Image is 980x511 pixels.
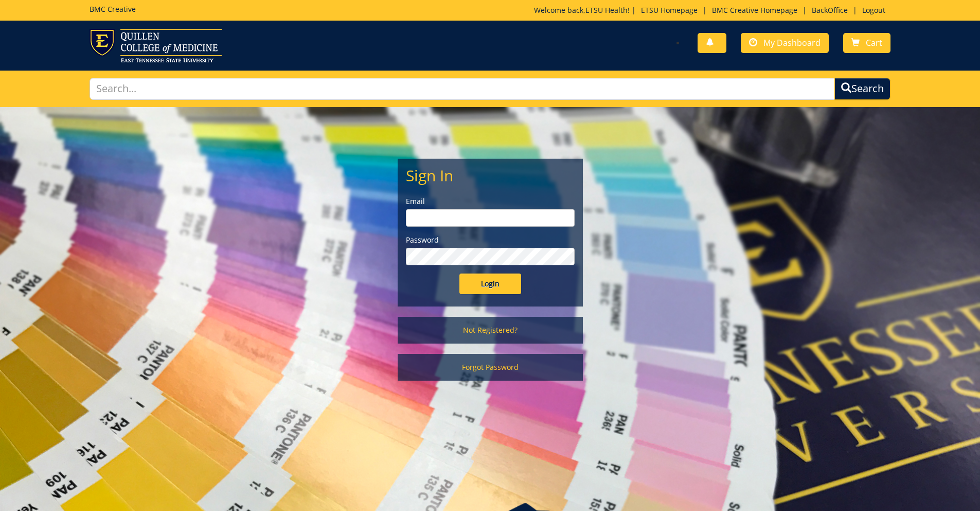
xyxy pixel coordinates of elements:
[406,167,575,184] h2: Sign In
[707,5,803,15] a: BMC Creative Homepage
[398,354,583,381] a: Forgot Password
[534,5,890,15] p: Welcome back, ! | | | |
[741,33,829,53] a: My Dashboard
[585,5,628,15] a: ETSU Health
[90,78,835,100] input: Search...
[90,29,222,62] img: ETSU logo
[406,196,575,207] label: Email
[90,5,136,13] h5: BMC Creative
[807,5,853,15] a: BackOffice
[406,235,575,245] label: Password
[398,317,583,344] a: Not Registered?
[866,37,882,48] span: Cart
[843,33,890,53] a: Cart
[834,78,890,100] button: Search
[459,274,521,294] input: Login
[636,5,703,15] a: ETSU Homepage
[763,37,821,48] span: My Dashboard
[857,5,890,15] a: Logout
